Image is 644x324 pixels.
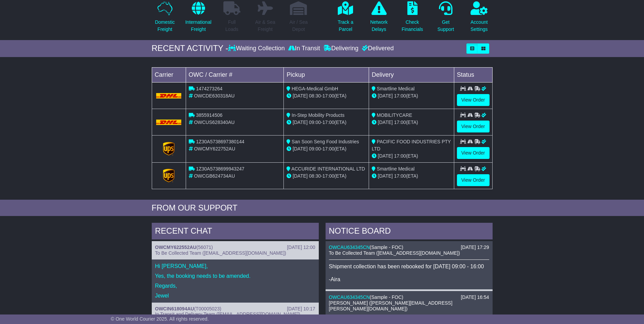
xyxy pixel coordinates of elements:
span: Smartline Medical [377,166,415,172]
a: OWCIN618094AU [155,306,194,311]
div: ( ) [155,245,315,250]
div: (ETA) [372,173,451,180]
span: In-Step Mobility Products [292,112,345,118]
span: OWCGB624734AU [194,173,235,179]
div: - (ETA) [287,92,366,100]
a: CheckFinancials [401,1,423,37]
span: 17:00 [323,146,334,151]
div: RECENT ACTIVITY - [152,43,228,53]
div: (ETA) [372,119,451,126]
p: Regards, [155,283,315,289]
span: 09:00 [309,146,321,151]
span: Sample - FOC [371,245,402,250]
span: [PERSON_NAME] ([PERSON_NAME][EMAIL_ADDRESS][PERSON_NAME][DOMAIN_NAME]) [329,300,453,311]
span: To Be Collected Team ([EMAIL_ADDRESS][DOMAIN_NAME]) [329,250,460,256]
span: [DATE] [378,173,393,179]
div: Delivered [360,45,394,52]
span: 08:30 [309,93,321,98]
a: View Order [457,147,490,159]
td: Status [454,67,492,82]
div: [DATE] 17:29 [461,245,489,250]
div: RECENT CHAT [152,223,319,241]
img: GetCarrierServiceLogo [163,169,174,182]
div: - (ETA) [287,173,366,180]
div: ( ) [329,294,489,300]
span: 1Z30A5738699943247 [196,166,244,172]
span: 1474273264 [196,86,222,91]
span: OWCDE630318AU [194,93,235,98]
p: Air / Sea Depot [290,19,308,33]
img: DHL.png [156,120,182,125]
p: Air & Sea Freight [255,19,275,33]
div: - (ETA) [287,145,366,152]
span: [DATE] [293,93,308,98]
span: MOBILITYCARE [377,112,412,118]
span: 17:00 [323,93,334,98]
span: 17:00 [394,153,406,159]
div: [DATE] 12:00 [287,245,315,250]
img: GetCarrierServiceLogo [163,142,174,156]
span: 17:00 [323,173,334,179]
a: GetSupport [437,1,454,37]
span: 17:00 [394,93,406,98]
p: Jewel [155,292,315,299]
span: San Soon Seng Food Industries [292,139,359,144]
p: Domestic Freight [155,19,174,33]
a: OWCAU634345CN [329,294,370,300]
p: Get Support [437,19,454,33]
div: [DATE] 16:54 [461,294,489,300]
p: Shipment collection has been rebooked for [DATE] 09:00 - 16:00 -Aira [329,263,489,283]
p: Yes, the booking needs to be amended. [155,273,315,279]
span: In Transit and Delivery Team ([EMAIL_ADDRESS][DOMAIN_NAME]) [155,311,300,317]
div: - (ETA) [287,119,366,126]
span: Sample - FOC [371,294,402,300]
span: 1Z30A5738697380144 [196,139,244,144]
span: [DATE] [378,120,393,125]
span: 17:00 [394,120,406,125]
td: OWC / Carrier # [186,67,284,82]
div: (ETA) [372,92,451,100]
span: PACIFIC FOOD INDUSTRIES PTY LTD [372,139,451,151]
p: Network Delays [370,19,387,33]
span: ACCURIDE INTERNATIONAL LTD [291,166,365,172]
a: OWCMY622552AU [155,245,197,250]
p: Full Loads [223,19,240,33]
div: NOTICE BOARD [326,223,493,241]
a: InternationalFreight [185,1,212,37]
td: Carrier [152,67,186,82]
span: 09:00 [309,120,321,125]
a: NetworkDelays [370,1,388,37]
div: FROM OUR SUPPORT [152,203,493,213]
span: [DATE] [293,146,308,151]
span: 17:00 [323,120,334,125]
a: AccountSettings [470,1,488,37]
img: DHL.png [156,93,182,98]
span: T00005023 [196,306,220,311]
a: DomesticFreight [154,1,175,37]
p: Hi [PERSON_NAME], [155,263,315,269]
span: 17:00 [394,173,406,179]
span: [DATE] [293,173,308,179]
span: Smartline Medical [377,86,415,91]
a: View Order [457,121,490,132]
a: Track aParcel [337,1,354,37]
div: ( ) [155,306,315,312]
p: Check Financials [402,19,423,33]
div: Delivering [322,45,360,52]
span: [DATE] [293,120,308,125]
div: [DATE] 10:17 [287,306,315,312]
span: To Be Collected Team ([EMAIL_ADDRESS][DOMAIN_NAME]) [155,250,286,256]
div: Waiting Collection [228,45,286,52]
span: 3855914506 [196,112,222,118]
span: © One World Courier 2025. All rights reserved. [111,316,209,322]
span: [DATE] [378,153,393,159]
div: In Transit [287,45,322,52]
a: OWCAU634345CN [329,245,370,250]
td: Delivery [369,67,454,82]
p: International Freight [185,19,211,33]
a: View Order [457,94,490,106]
p: Account Settings [471,19,488,33]
div: ( ) [329,245,489,250]
span: OWCUS628340AU [194,120,235,125]
p: Track a Parcel [338,19,353,33]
